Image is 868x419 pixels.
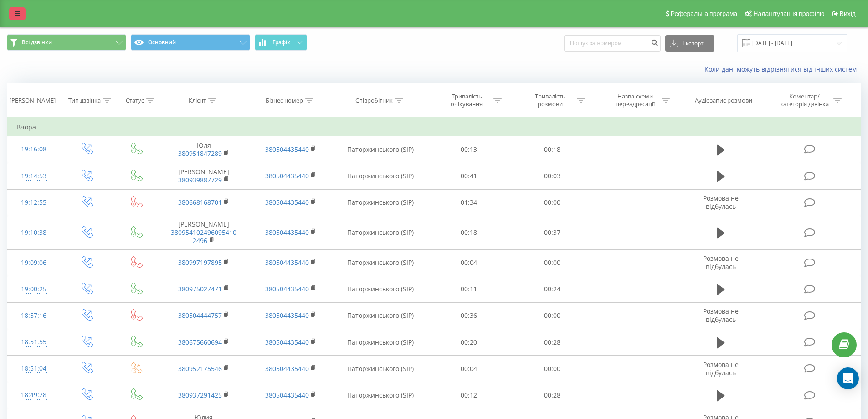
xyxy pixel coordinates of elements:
td: 00:11 [427,276,511,302]
div: 19:14:53 [16,167,51,185]
div: Співробітник [355,97,393,104]
td: Паторжинського (SIP) [334,302,427,329]
td: Паторжинського (SIP) [334,249,427,276]
td: 00:13 [427,136,511,163]
a: 380675660694 [178,338,222,347]
span: Всі дзвінки [22,39,52,46]
td: 00:28 [511,382,594,409]
a: 380504435440 [265,311,309,320]
span: Налаштування профілю [753,10,824,17]
div: 19:16:08 [16,140,51,158]
a: 380997197895 [178,258,222,267]
a: 380504435440 [265,391,309,399]
div: 18:51:04 [16,360,51,378]
div: Назва схеми переадресації [611,93,659,108]
input: Пошук за номером [564,35,661,52]
a: 380504435440 [265,198,309,207]
a: 380952175546 [178,364,222,373]
a: 380504435440 [265,145,309,154]
td: Паторжинського (SIP) [334,382,427,409]
a: 380504444757 [178,311,222,320]
td: Паторжинського (SIP) [334,356,427,382]
td: Паторжинського (SIP) [334,136,427,163]
td: 00:36 [427,302,511,329]
td: 00:20 [427,329,511,356]
a: 380504435440 [265,338,309,347]
span: Реферальна програма [671,10,738,17]
button: Основний [131,34,250,51]
div: Статус [126,97,144,104]
a: 380504435440 [265,285,309,293]
div: Клієнт [189,97,206,104]
a: 380504435440 [265,364,309,373]
button: Експорт [665,35,714,52]
button: Графік [255,34,307,51]
div: 19:00:25 [16,280,51,298]
span: Графік [272,39,290,46]
td: 00:03 [511,163,594,189]
td: 00:00 [511,249,594,276]
td: 00:12 [427,382,511,409]
div: 18:49:28 [16,386,51,404]
td: Паторжинського (SIP) [334,163,427,189]
div: 18:57:16 [16,307,51,325]
td: 00:04 [427,249,511,276]
a: 380668168701 [178,198,222,207]
td: Паторжинського (SIP) [334,216,427,249]
td: 00:18 [511,136,594,163]
span: Розмова не відбулась [703,254,739,271]
div: Open Intercom Messenger [837,367,859,389]
a: 380951847289 [178,149,222,158]
a: 380504435440 [265,258,309,267]
td: [PERSON_NAME] [160,216,247,249]
td: 01:34 [427,189,511,216]
td: 00:41 [427,163,511,189]
td: 00:37 [511,216,594,249]
td: Юля [160,136,247,163]
a: 3809541024960954102496 [171,228,236,245]
span: Розмова не відбулась [703,194,739,211]
td: 00:00 [511,356,594,382]
td: Паторжинського (SIP) [334,189,427,216]
a: 380939887729 [178,176,222,184]
span: Розмова не відбулась [703,307,739,324]
td: 00:28 [511,329,594,356]
button: Всі дзвінки [7,34,126,51]
a: 380504435440 [265,171,309,180]
span: Розмова не відбулась [703,360,739,377]
div: 19:12:55 [16,194,51,212]
td: 00:04 [427,356,511,382]
div: Аудіозапис розмови [695,97,752,104]
td: 00:18 [427,216,511,249]
td: Паторжинського (SIP) [334,276,427,302]
td: 00:24 [511,276,594,302]
div: Тривалість очікування [442,93,491,108]
td: [PERSON_NAME] [160,163,247,189]
div: Тривалість розмови [526,93,575,108]
span: Вихід [840,10,856,17]
div: Коментар/категорія дзвінка [778,93,831,108]
td: Паторжинського (SIP) [334,329,427,356]
div: Бізнес номер [266,97,303,104]
div: Тип дзвінка [68,97,101,104]
div: [PERSON_NAME] [10,97,56,104]
td: 00:00 [511,189,594,216]
td: 00:00 [511,302,594,329]
a: Коли дані можуть відрізнятися вiд інших систем [704,65,861,73]
a: 380504435440 [265,228,309,237]
a: 380937291425 [178,391,222,399]
td: Вчора [7,118,861,136]
div: 18:51:55 [16,333,51,351]
div: 19:10:38 [16,224,51,242]
a: 380975027471 [178,285,222,293]
div: 19:09:06 [16,254,51,272]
